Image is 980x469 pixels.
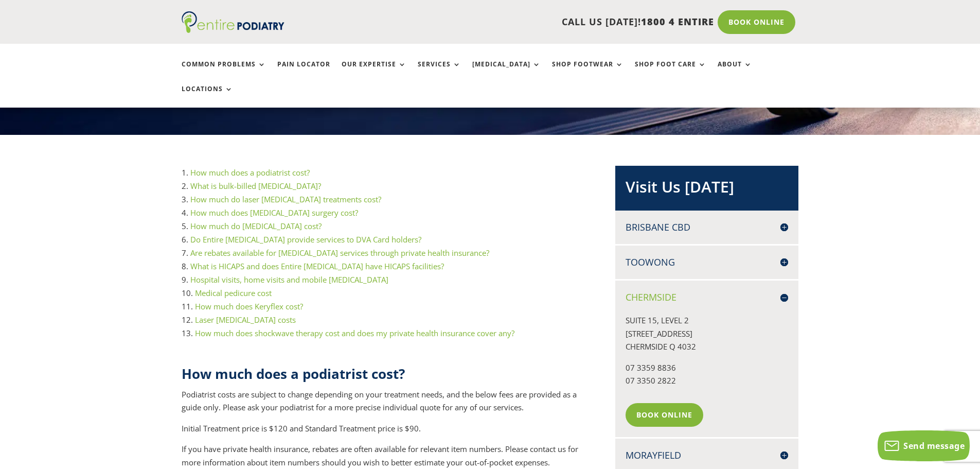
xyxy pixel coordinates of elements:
a: Shop Foot Care [635,61,706,83]
span: 1800 4 ENTIRE [641,15,714,28]
a: Hospital visits, home visits and mobile [MEDICAL_DATA] [190,274,388,285]
h4: Toowong [626,256,788,269]
a: Laser [MEDICAL_DATA] costs [195,315,296,325]
a: Book Online [718,10,795,34]
p: Initial Treatment price is $120 and Standard Treatment price is $90. [182,422,582,443]
h2: Visit Us [DATE] [626,176,788,203]
a: How much does Keryflex cost? [195,301,303,311]
p: Podiatrist costs are subject to change depending on your treatment needs, and the below fees are ... [182,388,582,422]
a: Shop Footwear [552,61,623,83]
a: Pain Locator [277,61,330,83]
a: What is HICAPS and does Entire [MEDICAL_DATA] have HICAPS facilities? [190,261,444,271]
a: Our Expertise [342,61,406,83]
a: How much does [MEDICAL_DATA] surgery cost? [190,207,358,218]
img: logo (1) [182,11,284,33]
span: Send message [903,440,965,451]
a: Services [418,61,461,83]
a: How much do laser [MEDICAL_DATA] treatments cost? [190,194,381,204]
a: Common Problems [182,61,266,83]
h4: Chermside [626,291,788,304]
a: About [718,61,752,83]
a: Entire Podiatry [182,25,284,35]
a: Book Online [626,403,703,427]
a: Are rebates available for [MEDICAL_DATA] services through private health insurance? [190,248,489,258]
a: Medical pedicure cost [195,288,272,298]
a: Do Entire [MEDICAL_DATA] provide services to DVA Card holders? [190,234,421,245]
h4: Brisbane CBD [626,221,788,234]
a: [MEDICAL_DATA] [472,61,541,83]
h4: Morayfield [626,449,788,462]
p: SUITE 15, LEVEL 2 [STREET_ADDRESS] CHERMSIDE Q 4032 [626,314,788,361]
a: How much do [MEDICAL_DATA] cost? [190,221,322,231]
p: 07 3359 8836 07 3350 2822 [626,361,788,395]
a: How much does a podiatrist cost? [190,167,310,178]
p: CALL US [DATE]! [324,15,714,29]
button: Send message [878,430,970,461]
strong: How much does a podiatrist cost? [182,364,405,383]
a: What is bulk-billed [MEDICAL_DATA]? [190,181,321,191]
p: If you have private health insurance, rebates are often available for relevant item numbers. Plea... [182,443,582,469]
a: How much does shockwave therapy cost and does my private health insurance cover any? [195,328,514,338]
a: Locations [182,85,233,108]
